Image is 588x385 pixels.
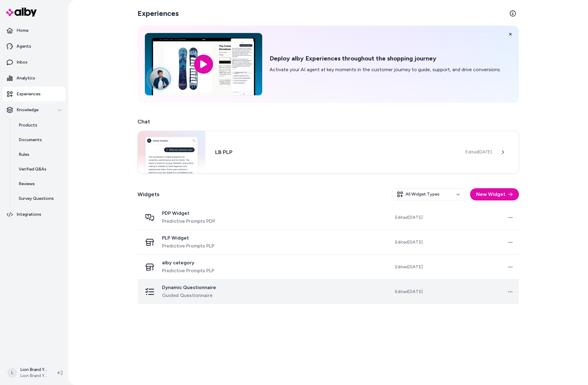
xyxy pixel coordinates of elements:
span: Predictive Prompts PDP [162,218,215,225]
img: Chat widget [138,131,205,173]
h2: Chat [138,117,519,126]
a: Chat widgetLB PLPEdited[DATE] [138,131,519,174]
p: Home [17,28,28,34]
p: Lion Brand Yarn Shopify [20,367,48,373]
p: Integrations [17,211,41,218]
button: Knowledge [2,103,66,117]
a: Documents [13,133,66,147]
p: Products [19,122,37,128]
button: New Widget [470,188,519,200]
span: L [7,368,17,378]
span: Edited [DATE] [395,264,423,270]
a: Survey Questions [13,191,66,206]
span: Guided Questionnaire [162,292,216,299]
p: Inbox [17,59,28,65]
p: Survey Questions [19,196,54,202]
span: alby category [162,260,214,266]
p: Activate your AI agent at key moments in the customer journey to guide, support, and drive conver... [270,66,501,73]
span: Edited [DATE] [465,149,492,155]
button: All Widget Types [392,188,465,200]
span: Edited [DATE] [395,215,423,221]
p: Knowledge [17,107,39,113]
a: Rules [13,147,66,162]
a: Home [2,23,66,38]
a: Products [13,118,66,133]
h2: Experiences [138,9,179,18]
span: PDP Widget [162,210,215,216]
a: Integrations [2,207,66,222]
span: Lion Brand Yarn [20,373,48,379]
h3: LB PLP [215,148,456,156]
a: Analytics [2,71,66,86]
a: Inbox [2,55,66,70]
a: Reviews [13,177,66,191]
a: Verified Q&As [13,162,66,177]
a: Agents [2,39,66,54]
p: Documents [19,137,42,143]
p: Experiences [17,91,41,97]
h2: Deploy alby Experiences throughout the shopping journey [270,55,501,62]
span: Predictive Prompts PLP [162,242,214,250]
p: Verified Q&As [19,166,46,172]
p: Analytics [17,75,35,81]
span: Predictive Prompts PLP [162,267,214,274]
p: Agents [17,43,31,50]
span: Dynamic Questionnaire [162,284,216,291]
span: Edited [DATE] [395,289,423,295]
a: Experiences [2,87,66,101]
span: PLP Widget [162,235,214,241]
img: alby Logo [6,8,37,16]
h2: Widgets [138,190,160,199]
p: Reviews [19,181,35,187]
button: LLion Brand Yarn ShopifyLion Brand Yarn [4,363,53,383]
p: Rules [19,152,29,158]
span: Edited [DATE] [395,239,423,245]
